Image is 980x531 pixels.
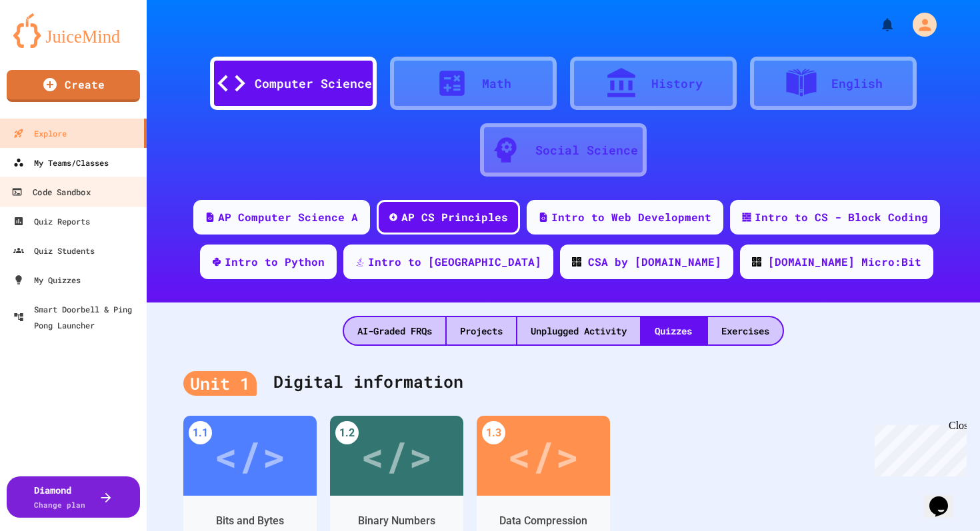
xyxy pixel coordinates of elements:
div: Social Science [535,141,638,159]
div: Data Compression [499,513,587,529]
div: English [831,75,883,93]
div: AI-Graded FRQs [344,317,445,344]
div: </> [214,426,286,486]
div: My Quizzes [13,272,81,288]
div: Quiz Reports [13,213,90,229]
a: Create [7,70,140,102]
div: AP CS Principles [401,209,508,225]
div: 1.3 [482,421,505,444]
img: CODE_logo_RGB.png [752,257,761,266]
span: Change plan [34,500,85,510]
div: Computer Science [255,75,372,93]
div: Intro to Web Development [551,209,711,225]
div: Binary Numbers [358,513,435,529]
div: Chat with us now!Close [5,5,92,85]
div: Quizzes [641,317,705,344]
div: Bits and Bytes [216,513,284,529]
iframe: chat widget [869,420,967,476]
button: DiamondChange plan [7,476,140,518]
div: Unplugged Activity [517,317,640,344]
div: Smart Doorbell & Ping Pong Launcher [13,301,141,333]
div: AP Computer Science A [218,209,358,225]
div: Intro to Python [225,254,325,270]
div: Diamond [34,483,85,511]
div: Quiz Students [13,243,95,259]
div: My Teams/Classes [13,155,109,171]
div: Intro to [GEOGRAPHIC_DATA] [368,254,541,270]
div: Projects [447,317,516,344]
iframe: chat widget [924,478,967,518]
div: My Account [899,9,940,40]
div: Intro to CS - Block Coding [755,209,928,225]
div: Explore [13,125,67,141]
div: CSA by [DOMAIN_NAME] [588,254,721,270]
div: Exercises [708,317,783,344]
div: Code Sandbox [11,184,90,201]
div: </> [361,426,433,486]
img: CODE_logo_RGB.png [572,257,581,266]
div: History [651,75,703,93]
div: Unit 1 [183,371,257,396]
div: Digital information [183,356,943,409]
div: My Notifications [855,13,899,36]
div: </> [507,426,579,486]
div: [DOMAIN_NAME] Micro:Bit [768,254,921,270]
div: Math [482,75,511,93]
img: logo-orange.svg [13,13,133,48]
div: 1.1 [189,421,212,444]
div: 1.2 [335,421,359,444]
